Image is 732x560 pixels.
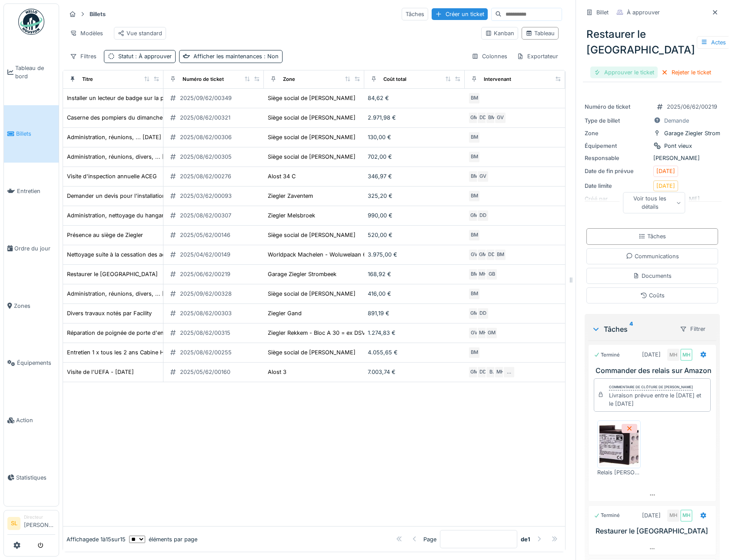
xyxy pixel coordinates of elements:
font: 2025/06/62/00219 [667,103,717,110]
font: Billets [16,130,31,137]
font: Administration, réunions, divers, ... [DATE] [67,153,181,160]
font: Numéro de ticket [183,76,224,82]
font: Action [16,417,33,423]
font: 2025/09/62/00328 [180,290,232,297]
font: MH [682,512,690,518]
font: Administration, réunions, divers, ... [DATE] [67,290,181,297]
a: Statistiques [4,449,59,507]
font: Documents [642,273,672,279]
font: Restaurer le [GEOGRAPHIC_DATA] [67,271,158,277]
font: 2025/06/62/00219 [180,271,230,277]
font: 2025/05/62/00146 [180,232,230,238]
font: Terminé [601,512,620,518]
font: DD [488,251,495,257]
font: GB [489,271,495,277]
font: GM [470,310,478,316]
font: Siège social de [PERSON_NAME] [268,95,356,101]
font: GV [479,173,486,179]
font: Présence au siège de Ziegler [67,232,143,238]
font: Afficher les maintenances [193,53,262,60]
font: 84,62 € [368,95,389,101]
font: Installer un lecteur de badge sur la porte du 2e étage [67,95,207,101]
font: Alost 34 C [268,173,296,180]
font: Directeur [24,514,43,520]
font: GM [470,114,478,120]
font: 2025/08/62/00305 [180,153,232,160]
font: MH [479,330,487,336]
font: Statut [118,53,133,60]
font: Demande [664,117,689,124]
font: À approuver [139,53,172,60]
font: [DATE] [642,351,661,358]
font: [PERSON_NAME] [24,522,70,528]
font: de 1 [92,536,103,543]
font: GM [470,212,478,218]
font: GM [479,251,487,257]
font: sur [111,536,120,543]
font: Colonnes [482,53,507,60]
font: 2025/08/62/00315 [180,330,230,336]
font: Exportateur [527,53,558,60]
font: BM [471,271,478,277]
font: Worldpack Machelen - Woluwelaan 6 [268,251,366,258]
div: Pont vieux [664,142,692,150]
font: Coût total [383,76,406,82]
font: Coûts [649,292,665,299]
font: B. [489,369,494,375]
font: Billets [90,11,106,17]
font: Siège social de [PERSON_NAME] [268,290,356,297]
font: Ziegler Zaventem [268,193,313,199]
font: Zone [585,130,599,137]
font: Siège social de [PERSON_NAME] [268,349,356,356]
font: : [264,53,266,60]
font: 4 [629,320,633,327]
font: Administration, nettoyage du hangar, divers [DATE] [67,212,203,219]
font: Garage Ziegler Strombeek [268,271,336,277]
a: Zones [4,277,59,334]
font: Tableau [534,30,555,37]
a: Ordre du jour [4,220,59,277]
font: [DATE] [656,168,675,174]
a: Entretien [4,163,59,220]
font: éléments par page [149,536,197,543]
font: 990,00 € [368,212,393,219]
font: Équipements [17,360,51,366]
font: GV [471,251,478,257]
a: Tableau de bord [4,40,59,105]
font: 130,00 € [368,134,391,140]
font: GM [470,369,478,375]
font: : [135,53,137,60]
font: MH [682,352,690,358]
font: Commander des relais sur Amazon [596,366,712,375]
font: Intervenant [484,76,511,82]
font: 2025/08/62/00303 [180,310,232,317]
font: GV [497,114,504,120]
font: 2025/08/62/00321 [180,114,230,121]
font: Tâches [604,325,628,333]
font: Modèles [80,30,103,37]
font: BM [471,232,478,238]
font: MH [479,271,487,277]
font: 702,00 € [368,153,392,160]
font: Entretien [17,188,40,194]
font: Nettoyage suite à la cessation des activités le [DATE] [67,251,207,258]
font: Ziegler Rekkem - Bloc A 30 = ex DSV [268,330,366,336]
font: 325,20 € [368,193,393,199]
font: DD [479,369,486,375]
font: Kanban [494,30,514,37]
font: Page [423,536,436,543]
font: BM [471,153,478,160]
font: 2025/05/62/00160 [180,369,230,375]
font: Siège social de [PERSON_NAME] [268,232,356,238]
font: 7.003,74 € [368,369,396,375]
font: Date de fin prévue [585,168,634,174]
font: Divers travaux notés par Facility [67,310,152,317]
font: 4.055,65 € [368,349,398,356]
font: À approuver [627,9,660,16]
font: 891,19 € [368,310,389,317]
font: 2025/08/62/00307 [180,212,231,219]
font: BM [488,114,496,120]
font: Approuver le ticket [604,69,654,76]
font: Filtrer [690,326,705,332]
font: Billet [596,9,609,16]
